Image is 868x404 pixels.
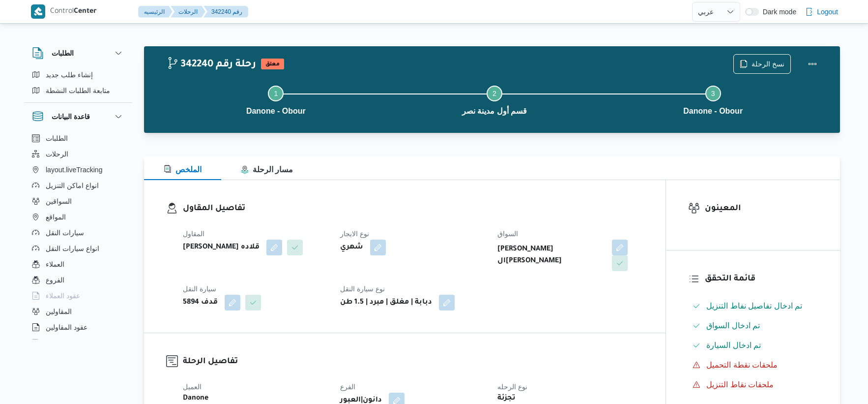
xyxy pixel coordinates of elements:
[167,59,256,71] h2: 342240 رحلة رقم
[497,383,527,391] span: نوع الرحله
[46,211,66,223] span: المواقع
[164,165,202,174] span: الملخص
[689,377,818,393] button: ملحقات نقاط التنزيل
[705,202,818,216] h3: المعينون
[492,90,496,97] span: 2
[340,383,355,391] span: الفرع
[138,6,173,18] button: الرئيسيه
[24,130,132,343] div: قاعدة البيانات
[28,178,128,193] button: انواع اماكن التنزيل
[759,8,796,16] span: Dark mode
[706,302,802,310] span: تم ادخال تفاصيل نفاط التنزيل
[28,146,128,162] button: الرحلات
[52,111,90,123] h3: قاعدة البيانات
[706,359,778,371] span: ملحقات نقطة التحميل
[28,256,128,272] button: العملاء
[46,321,87,333] span: عقود المقاولين
[46,85,110,96] span: متابعة الطلبات النشطة
[183,297,218,309] b: قدف 5894
[385,74,604,125] button: قسم أول مدينة نصر
[706,340,761,351] span: تم ادخال السيارة
[24,67,132,102] div: الطلبات
[183,242,260,253] b: [PERSON_NAME] قلاده
[183,383,202,391] span: العميل
[28,288,128,304] button: عقود العملاء
[183,202,643,216] h3: تفاصيل المقاول
[261,59,284,69] span: معلق
[171,6,205,18] button: الرحلات
[706,380,774,389] span: ملحقات نقاط التنزيل
[28,67,128,83] button: إنشاء طلب جديد
[497,230,518,238] span: السواق
[183,285,216,293] span: سيارة النقل
[28,162,128,178] button: layout.liveTracking
[801,2,842,22] button: Logout
[733,54,791,74] button: نسخ الرحلة
[46,132,68,144] span: الطلبات
[46,290,80,302] span: عقود العملاء
[241,165,293,174] span: مسار الرحلة
[706,300,802,312] span: تم ادخال تفاصيل نفاط التنزيل
[497,244,605,267] b: [PERSON_NAME] ال[PERSON_NAME]
[28,225,128,241] button: سيارات النقل
[28,304,128,319] button: المقاولين
[28,130,128,146] button: الطلبات
[705,273,818,286] h3: قائمة التحقق
[46,195,72,207] span: السواقين
[689,298,818,314] button: تم ادخال تفاصيل نفاط التنزيل
[706,361,778,369] span: ملحقات نقطة التحميل
[46,180,99,191] span: انواع اماكن التنزيل
[167,74,385,125] button: Danone - Obour
[28,319,128,335] button: عقود المقاولين
[46,274,64,286] span: الفروع
[46,258,64,270] span: العملاء
[183,230,204,238] span: المقاول
[46,164,102,176] span: layout.liveTracking
[689,338,818,353] button: تم ادخال السيارة
[32,47,124,59] button: الطلبات
[265,62,280,67] b: معلق
[817,6,838,18] span: Logout
[46,306,72,317] span: المقاولين
[340,242,363,253] b: شهري
[74,8,97,16] b: Center
[706,379,774,391] span: ملحقات نقاط التنزيل
[46,148,68,160] span: الرحلات
[46,243,99,254] span: انواع سيارات النقل
[52,47,74,59] h3: الطلبات
[340,285,385,293] span: نوع سيارة النقل
[28,335,128,351] button: اجهزة التليفون
[711,90,715,97] span: 3
[28,272,128,288] button: الفروع
[28,193,128,209] button: السواقين
[32,111,124,123] button: قاعدة البيانات
[689,318,818,334] button: تم ادخال السواق
[340,297,432,309] b: دبابة | مغلق | مبرد | 1.5 طن
[689,357,818,373] button: ملحقات نقطة التحميل
[28,241,128,256] button: انواع سيارات النقل
[246,105,306,117] span: Danone - Obour
[752,58,784,70] span: نسخ الرحلة
[46,69,93,81] span: إنشاء طلب جديد
[340,230,369,238] span: نوع الايجار
[706,321,760,330] span: تم ادخال السواق
[203,6,248,18] button: 342240 رقم
[706,320,760,332] span: تم ادخال السواق
[706,341,761,349] span: تم ادخال السيارة
[28,209,128,225] button: المواقع
[683,105,743,117] span: Danone - Obour
[46,227,84,239] span: سيارات النقل
[803,54,822,74] button: Actions
[10,365,41,394] iframe: chat widget
[462,105,527,117] span: قسم أول مدينة نصر
[274,90,278,97] span: 1
[46,337,87,349] span: اجهزة التليفون
[28,83,128,98] button: متابعة الطلبات النشطة
[604,74,822,125] button: Danone - Obour
[183,355,643,369] h3: تفاصيل الرحلة
[31,4,45,19] img: X8yXhbKr1z7QwAAAABJRU5ErkJggg==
